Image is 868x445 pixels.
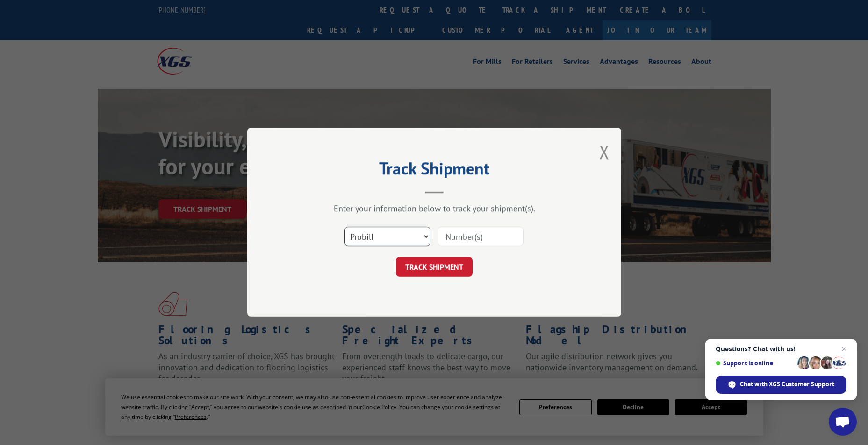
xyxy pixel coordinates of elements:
[599,139,610,164] button: Close modal
[716,345,846,353] span: Questions? Chat with us!
[396,257,473,277] button: TRACK SHIPMENT
[829,408,857,436] div: Open chat
[294,162,574,180] h2: Track Shipment
[839,343,850,355] span: Close chat
[438,227,524,247] input: Number(s)
[740,380,834,389] span: Chat with XGS Customer Support
[294,203,574,214] div: Enter your information below to track your shipment(s).
[716,360,794,367] span: Support is online
[716,376,846,394] div: Chat with XGS Customer Support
